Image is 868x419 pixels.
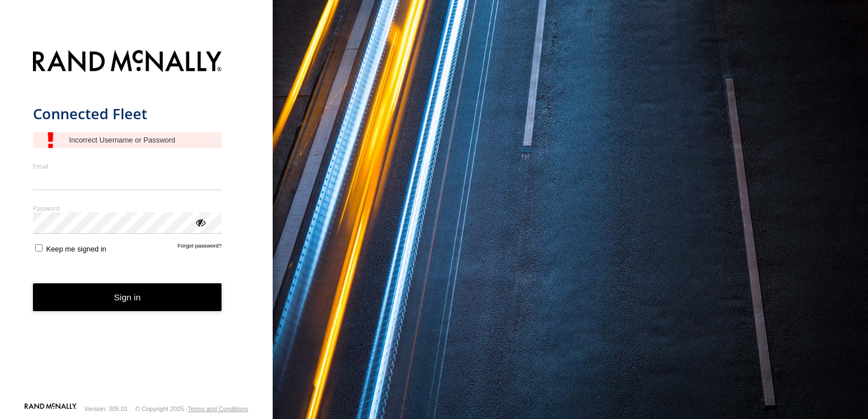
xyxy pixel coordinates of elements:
form: main [33,43,240,402]
a: Forgot password? [178,242,222,253]
button: Sign in [33,283,222,311]
div: © Copyright 2025 - [135,405,248,412]
label: Email [33,162,222,170]
div: Version: 305.01 [85,405,128,412]
a: Visit our Website [24,403,77,414]
div: ViewPassword [194,216,206,228]
span: Keep me signed in [46,245,106,253]
a: Terms and Conditions [188,405,248,412]
img: Rand McNally [33,48,222,77]
h1: Connected Fleet [33,104,222,123]
label: Password [33,204,222,212]
input: Keep me signed in [35,244,43,252]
